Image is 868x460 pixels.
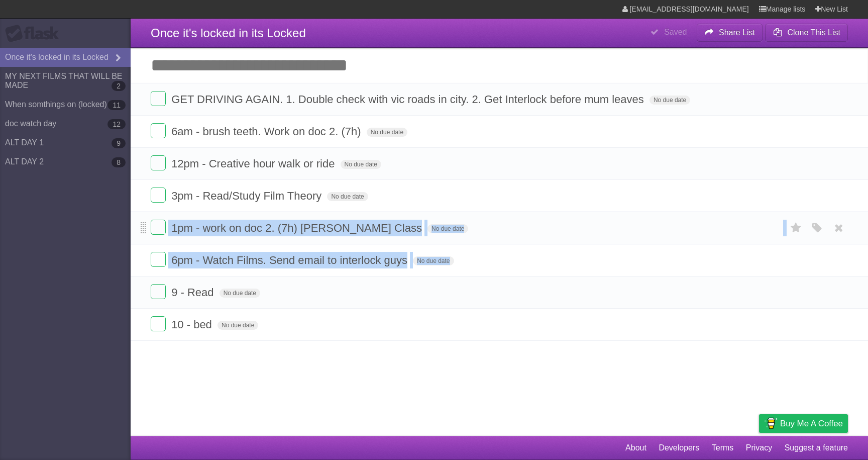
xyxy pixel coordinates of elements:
[787,28,840,37] b: Clone This List
[171,190,324,202] span: 3pm - Read/Study Film Theory
[171,254,410,266] span: 6pm - Watch Films. Send email to interlock guys
[746,438,772,457] a: Privacy
[765,24,848,42] button: Clone This List
[413,256,454,265] span: No due date
[697,24,763,42] button: Share List
[759,414,848,433] a: Buy me a coffee
[218,321,258,330] span: No due date
[151,123,166,138] label: Done
[171,125,363,138] span: 6am - brush teeth. Work on doc 2. (7h)
[151,252,166,267] label: Done
[112,138,126,148] b: 9
[5,25,65,43] div: Flask
[220,289,260,298] span: No due date
[664,28,687,36] b: Saved
[151,155,166,170] label: Done
[341,160,381,169] span: No due date
[151,284,166,299] label: Done
[649,96,690,105] span: No due date
[787,220,806,236] label: Star task
[151,26,306,40] span: Once it's locked in its Locked
[171,93,646,106] span: GET DRIVING AGAIN. 1. Double check with vic roads in city. 2. Get Interlock before mum leaves
[719,28,755,37] b: Share List
[625,438,646,457] a: About
[367,128,407,137] span: No due date
[112,81,126,91] b: 2
[112,157,126,167] b: 8
[659,438,699,457] a: Developers
[151,220,166,235] label: Done
[327,192,368,201] span: No due date
[151,316,166,331] label: Done
[171,318,214,331] span: 10 - bed
[151,188,166,203] label: Done
[151,91,166,106] label: Done
[712,438,734,457] a: Terms
[780,415,843,432] span: Buy me a coffee
[107,119,126,129] b: 12
[171,286,216,299] span: 9 - Read
[764,415,778,432] img: Buy me a coffee
[785,438,848,457] a: Suggest a feature
[171,222,424,234] span: 1pm - work on doc 2. (7h) [PERSON_NAME] Class
[107,100,126,110] b: 11
[171,157,337,170] span: 12pm - Creative hour walk or ride
[427,224,468,233] span: No due date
